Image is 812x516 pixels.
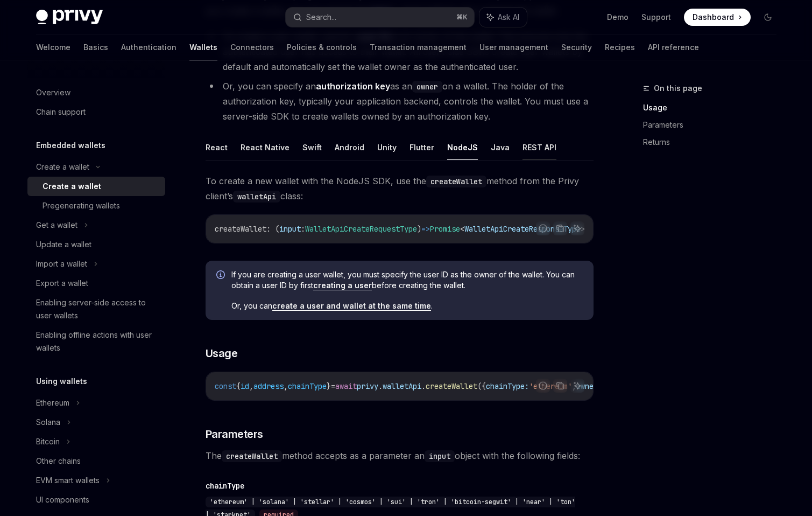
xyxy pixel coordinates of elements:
div: Update a wallet [36,238,91,251]
div: Bitcoin [36,435,60,448]
span: Parameters [206,427,263,442]
div: chainType [206,480,244,491]
code: input [425,450,455,462]
a: Recipes [605,34,635,60]
div: Overview [36,86,70,99]
button: Toggle dark mode [759,9,776,26]
a: Demo [607,12,629,23]
button: Flutter [409,135,434,160]
div: Get a wallet [36,219,77,232]
a: Welcome [36,34,70,60]
h5: Using wallets [36,375,87,388]
span: chainType: [486,381,529,391]
span: WalletApiCreateResponseType [464,224,581,234]
span: owner: [576,381,602,391]
span: Promise [430,224,460,234]
span: < [460,224,464,234]
a: Authentication [121,34,176,60]
span: } [327,381,331,391]
span: createWallet [426,381,477,391]
a: Create a wallet [27,177,165,196]
a: Policies & controls [287,34,357,60]
a: Pregenerating wallets [27,196,165,215]
div: Create a wallet [43,180,101,193]
button: React [206,135,228,160]
div: Ethereum [36,396,69,409]
button: Android [335,135,364,160]
span: address [253,381,284,391]
svg: Info [216,270,227,281]
span: Or, you can . [231,301,583,311]
div: Solana [36,416,60,429]
h5: Embedded wallets [36,139,105,152]
button: Search...⌘K [286,8,474,27]
span: 'ethereum' [529,381,572,391]
span: createWallet [215,224,266,234]
a: Transaction management [370,34,467,60]
span: const [215,381,236,391]
button: Ask AI [570,221,584,235]
code: createWallet [426,176,486,187]
button: Java [491,135,510,160]
button: React Native [241,135,290,160]
span: , [249,381,253,391]
a: Overview [27,83,165,102]
a: Export a wallet [27,274,165,293]
span: . [378,381,383,391]
a: User management [479,34,548,60]
a: create a user and wallet at the same time [272,301,431,311]
img: dark logo [36,10,103,25]
a: Parameters [643,116,785,134]
a: Connectors [230,34,274,60]
strong: authorization key [316,81,390,92]
button: Unity [377,135,397,160]
a: UI components [27,490,165,510]
a: creating a user [313,281,372,290]
li: Or, you can specify an as an on a wallet. The holder of the authorization key, typically your app... [206,79,594,124]
a: Enabling offline actions with user wallets [27,325,165,358]
a: Security [561,34,592,60]
a: Chain support [27,102,165,122]
button: Copy the contents from the code block [553,221,567,235]
span: To create a new wallet with the NodeJS SDK, use the method from the Privy client’s class: [206,173,594,204]
span: { [236,381,241,391]
div: EVM smart wallets [36,474,100,487]
code: walletApi [233,191,280,203]
div: Enabling offline actions with user wallets [36,329,159,354]
a: Update a wallet [27,235,165,254]
span: > [581,224,585,234]
a: Returns [643,134,785,151]
a: Usage [643,99,785,116]
a: API reference [648,34,699,60]
span: The method accepts as a parameter an object with the following fields: [206,448,594,463]
span: id [241,381,249,391]
div: Other chains [36,455,81,468]
span: ({ [477,381,486,391]
span: await [335,381,357,391]
span: On this page [654,82,702,95]
button: Ask AI [479,8,527,27]
div: Create a wallet [36,161,89,173]
button: Ask AI [570,379,584,393]
span: . [421,381,426,391]
span: Dashboard [693,12,734,23]
span: => [421,224,430,234]
div: Search... [306,11,336,24]
span: : ( [266,224,279,234]
span: = [331,381,335,391]
div: Chain support [36,106,86,118]
span: input [279,224,301,234]
span: Usage [206,346,238,361]
code: createWallet [222,450,282,462]
button: REST API [522,135,556,160]
button: NodeJS [447,135,478,160]
div: Import a wallet [36,257,87,270]
span: ) [417,224,421,234]
span: ⌘ K [456,13,468,22]
span: WalletApiCreateRequestType [305,224,417,234]
a: Other chains [27,451,165,471]
button: Swift [302,135,322,160]
code: owner [412,81,442,93]
a: Wallets [189,34,217,60]
span: If you are creating a user wallet, you must specify the user ID as the owner of the wallet. You c... [231,269,583,291]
